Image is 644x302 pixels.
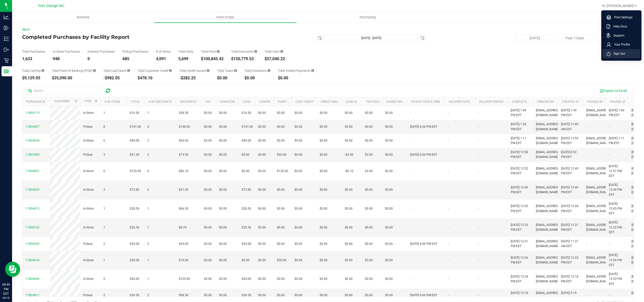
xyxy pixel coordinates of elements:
span: $0.00 [320,138,327,143]
span: $0.00 [219,206,227,211]
span: 11804342 [25,242,39,246]
div: $0.00 [217,76,237,80]
span: $0.00 [219,169,227,174]
div: $100,845.42 [201,57,224,61]
div: Total Donations [244,69,270,72]
span: [EMAIL_ADDRESS][DOMAIN_NAME] [536,204,560,213]
a: # of Discounts [148,100,172,104]
span: [EMAIL_ADDRESS][DOMAIN_NAME] [586,204,611,213]
span: Pickup [83,152,93,157]
span: - [448,206,449,211]
span: $0.00 [219,225,227,230]
a: Total [131,100,140,104]
span: $0.00 [385,124,393,129]
span: $0.00 [294,187,302,192]
div: -$982.05 [103,76,130,80]
span: $0.00 [258,138,266,143]
span: $0.00 [277,138,285,143]
span: [DATE] 12:59 PM EDT [561,136,580,146]
span: - [448,169,449,174]
a: Credit Issued [321,100,341,104]
span: $0.00 [365,124,373,129]
span: Print Settings [611,15,632,20]
span: [DATE] 12:44 PM EDT [561,204,580,213]
a: Discounts [180,100,196,104]
span: $0.00 [219,152,227,157]
div: 1,633 [22,57,45,61]
i: Sum of all round-up-to-next-dollar total price adjustments for all purchases in the date range. [268,69,270,72]
span: $0.00 [204,138,212,143]
div: Total Price [201,50,224,53]
span: $0.00 [242,169,249,174]
div: Total Voided Payments [278,69,314,72]
span: $86.10 [179,169,188,174]
span: [DATE] 8:52 PM EDT [561,150,580,159]
div: $35,090.00 [52,76,96,80]
span: 6 [147,169,149,174]
span: $38.50 [179,111,188,115]
span: $0.00 [204,169,212,174]
i: Sum of the cash-back amounts from rounded-up electronic payments for all purchases in the date ra... [127,69,130,72]
span: 1 [147,225,149,230]
span: $0.00 [219,138,227,143]
inline-svg: Inbound [4,25,9,30]
a: Delivery Date [449,100,470,104]
span: [DATE] 12:45 PM EDT [609,202,625,216]
span: - [609,124,610,129]
span: $0.00 [277,124,285,129]
span: $0.00 [219,111,227,115]
a: Filter [72,97,80,106]
a: Cash Back [346,100,362,104]
span: $16.50 [242,111,251,115]
span: [DATE] 6:00 PM EDT [410,152,437,157]
span: $0.00 [365,225,373,230]
span: $0.00 [277,206,285,211]
div: 5,699 [178,57,193,61]
span: 2 [147,152,149,157]
div: $0.00 [278,76,314,80]
span: 3 [103,187,105,192]
span: 11804723 [25,226,39,229]
span: 11804829 [25,188,39,191]
span: Hi, [PERSON_NAME]! [602,4,634,8]
span: $60.00 [179,138,188,143]
span: [DATE] 12:49 PM EDT [561,166,580,176]
a: Voided Payment [386,100,411,104]
span: [EMAIL_ADDRESS][DOMAIN_NAME] [586,136,611,146]
div: 4,091 [156,57,171,61]
span: 11804944 [25,139,39,142]
a: Support [607,33,638,38]
span: Sign Out [611,51,625,56]
span: [EMAIL_ADDRESS][DOMAIN_NAME] [536,223,560,232]
span: 6 [103,138,105,143]
div: Total Point of Banking (POB) [52,69,96,72]
div: Total Taxes [217,69,237,72]
span: [DATE] 12:46 PM EDT [561,185,580,195]
span: [EMAIL_ADDRESS][DOMAIN_NAME] [536,136,560,146]
div: Total Credit Issued [179,69,209,72]
span: $55.00 [277,152,286,157]
span: [DATE] 12:45 PM EDT [511,204,530,213]
a: Point of Banking (POB) [278,100,314,104]
span: In-Store [83,225,94,230]
span: $0.00 [320,206,327,211]
span: - [410,187,411,192]
span: - [448,111,449,115]
span: -$3.50 [345,152,353,157]
a: Type [84,99,92,103]
a: Purchase ID [26,100,45,104]
span: - [448,138,449,143]
span: [EMAIL_ADDRESS][DOMAIN_NAME] [536,185,560,195]
span: In-Store [83,187,94,192]
span: $40.00 [242,138,251,143]
span: [DATE] 12:49 PM EDT [609,183,625,197]
span: $0.00 [294,111,302,115]
span: - [586,152,587,157]
span: [EMAIL_ADDRESS][DOMAIN_NAME] [586,185,611,195]
span: $0.00 [294,169,302,174]
span: Help Docs [610,24,627,29]
span: [DATE] 12:52 PM EDT [511,166,530,176]
span: 1 [103,111,105,115]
